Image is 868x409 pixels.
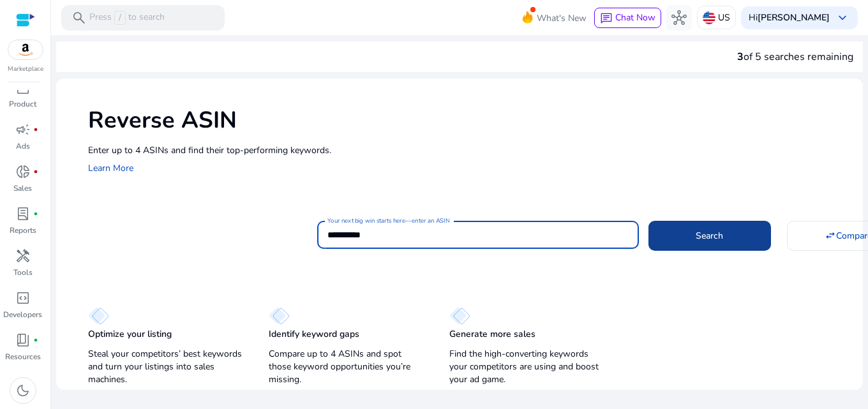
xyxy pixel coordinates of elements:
[825,230,836,241] mat-icon: swap_horiz
[666,5,692,31] button: hub
[9,98,36,110] p: Product
[449,328,535,341] p: Generate more sales
[15,248,31,264] span: handyman
[696,229,723,242] span: Search
[89,11,165,25] p: Press to search
[16,140,30,152] p: Ads
[15,80,31,95] span: inventory_2
[15,290,31,306] span: code_blocks
[703,11,715,24] img: us.svg
[327,216,449,225] mat-label: Your next big win starts here—enter an ASIN
[594,8,661,28] button: chatChat Now
[33,211,38,216] span: fiber_manual_record
[648,221,771,250] button: Search
[33,169,38,174] span: fiber_manual_record
[15,122,31,137] span: campaign
[269,307,290,325] img: diamond.svg
[15,332,31,348] span: book_4
[15,206,31,221] span: lab_profile
[749,13,830,22] p: Hi
[3,309,42,320] p: Developers
[10,225,36,236] p: Reports
[615,11,655,24] span: Chat Now
[671,10,687,26] span: hub
[758,11,830,24] b: [PERSON_NAME]
[8,40,43,59] img: amazon.svg
[88,307,109,325] img: diamond.svg
[449,348,604,386] p: Find the high-converting keywords your competitors are using and boost your ad game.
[269,348,424,386] p: Compare up to 4 ASINs and spot those keyword opportunities you’re missing.
[114,11,126,25] span: /
[537,7,587,29] span: What's New
[33,338,38,343] span: fiber_manual_record
[737,50,744,64] span: 3
[737,49,853,64] div: of 5 searches remaining
[8,64,43,74] p: Marketplace
[88,144,850,157] p: Enter up to 4 ASINs and find their top-performing keywords.
[88,328,172,341] p: Optimize your listing
[600,12,613,25] span: chat
[13,267,33,278] p: Tools
[88,107,850,134] h1: Reverse ASIN
[71,10,87,26] span: search
[88,162,133,174] a: Learn More
[835,10,850,26] span: keyboard_arrow_down
[15,164,31,179] span: donut_small
[5,351,41,362] p: Resources
[13,182,32,194] p: Sales
[269,328,359,341] p: Identify keyword gaps
[449,307,470,325] img: diamond.svg
[718,6,730,29] p: US
[33,127,38,132] span: fiber_manual_record
[15,383,31,398] span: dark_mode
[88,348,243,386] p: Steal your competitors’ best keywords and turn your listings into sales machines.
